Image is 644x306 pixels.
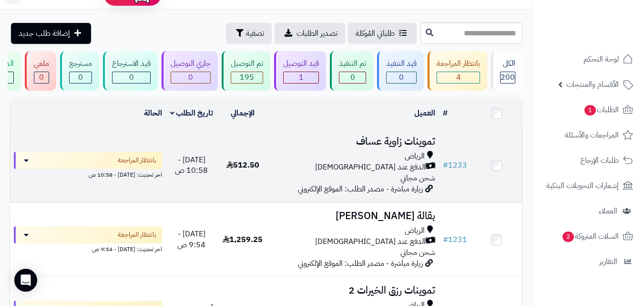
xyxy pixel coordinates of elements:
[220,51,272,91] a: تم التوصيل 195
[500,58,515,69] div: الكل
[386,58,417,69] div: قيد التنفيذ
[400,172,435,184] span: شحن مجاني
[240,72,254,83] span: 195
[414,107,435,119] a: العميل
[69,58,92,69] div: مسترجع
[39,72,44,83] span: 0
[546,179,619,192] span: إشعارات التحويلات البنكية
[566,78,619,91] span: الأقسام والمنتجات
[118,230,156,240] span: بانتظار المراجعة
[584,105,596,116] span: 1
[400,247,435,258] span: شحن مجاني
[456,72,461,83] span: 4
[223,234,263,245] span: 1,259.25
[443,159,467,171] a: #1233
[405,225,425,236] span: الرياض
[283,58,319,69] div: قيد التوصيل
[112,58,151,69] div: قيد الاسترجاع
[14,269,37,292] div: Open Intercom Messenger
[118,156,156,165] span: بانتظار المراجعة
[562,230,619,243] span: السلات المتروكة
[315,162,426,173] span: الدفع عند [DEMOGRAPHIC_DATA]
[78,72,83,83] span: 0
[23,51,58,91] a: ملغي 0
[443,234,448,245] span: #
[356,28,395,39] span: طلباتي المُوكلة
[339,72,366,83] div: 0
[112,72,150,83] div: 0
[298,258,423,269] span: زيارة مباشرة - مصدر الطلب: الموقع الإلكتروني
[226,23,272,44] button: تصفية
[538,124,638,147] a: المراجعات والأسئلة
[443,234,467,245] a: #1231
[231,107,255,119] a: الإجمالي
[339,58,366,69] div: تم التنفيذ
[19,28,70,39] span: إضافة طلب جديد
[296,28,337,39] span: تصدير الطلبات
[328,51,375,91] a: تم التنفيذ 0
[562,232,574,243] span: 2
[231,72,263,83] div: 195
[11,23,91,44] a: إضافة طلب جديد
[171,72,210,83] div: 0
[175,154,208,177] span: [DATE] - 10:58 ص
[405,151,425,162] span: الرياض
[443,107,448,119] a: #
[599,255,617,268] span: التقارير
[580,154,619,167] span: طلبات الإرجاع
[284,72,318,83] div: 1
[58,51,101,91] a: مسترجع 0
[14,169,162,179] div: اخر تحديث: [DATE] - 10:58 ص
[315,236,426,247] span: الدفع عند [DEMOGRAPHIC_DATA]
[437,72,480,83] div: 4
[501,72,515,83] span: 200
[299,72,304,83] span: 1
[538,174,638,197] a: إشعارات التحويلات البنكية
[188,72,193,83] span: 0
[399,72,404,83] span: 0
[565,128,619,142] span: المراجعات والأسئلة
[579,21,635,42] img: logo-2.png
[272,136,435,147] h3: تموينات زاوية عساف
[426,51,489,91] a: بانتظار المراجعة 4
[437,58,480,69] div: بانتظار المراجعة
[538,225,638,248] a: السلات المتروكة2
[599,204,617,218] span: العملاء
[443,159,448,171] span: #
[348,23,417,44] a: طلباتي المُوكلة
[272,285,435,296] h3: تموينات رزق الخيرات 2
[538,98,638,121] a: الطلبات1
[160,51,220,91] a: جاري التوصيل 0
[583,103,619,116] span: الطلبات
[275,23,345,44] a: تصدير الطلبات
[538,200,638,222] a: العملاء
[14,243,162,253] div: اخر تحديث: [DATE] - 9:54 ص
[246,28,264,39] span: تصفية
[375,51,426,91] a: قيد التنفيذ 0
[272,51,328,91] a: قيد التوصيل 1
[231,58,263,69] div: تم التوصيل
[226,159,259,171] span: 512.50
[538,250,638,273] a: التقارير
[272,211,435,222] h3: بقالة [PERSON_NAME]
[144,107,162,119] a: الحالة
[70,72,92,83] div: 0
[177,228,205,251] span: [DATE] - 9:54 ص
[538,149,638,172] a: طلبات الإرجاع
[538,48,638,71] a: لوحة التحكم
[387,72,416,83] div: 0
[298,183,423,195] span: زيارة مباشرة - مصدر الطلب: الموقع الإلكتروني
[129,72,134,83] span: 0
[34,58,49,69] div: ملغي
[171,58,211,69] div: جاري التوصيل
[583,53,619,66] span: لوحة التحكم
[34,72,49,83] div: 0
[170,107,214,119] a: تاريخ الطلب
[101,51,160,91] a: قيد الاسترجاع 0
[489,51,524,91] a: الكل200
[350,72,355,83] span: 0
